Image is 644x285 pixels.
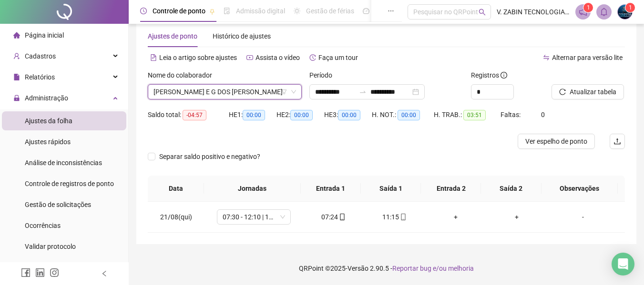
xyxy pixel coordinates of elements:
[35,268,45,277] span: linkedin
[398,110,420,120] span: 00:00
[559,88,566,95] span: reload
[361,176,421,202] th: Saída 1
[281,89,287,95] span: filter
[148,176,204,202] th: Data
[159,54,237,61] span: Leia o artigo sobre ajustes
[463,110,486,120] span: 03:51
[324,109,372,120] div: HE 3:
[613,138,621,145] span: upload
[552,54,623,61] span: Alternar para versão lite
[318,54,358,61] span: Faça um tour
[209,9,215,14] span: pushpin
[471,70,507,80] span: Registros
[290,110,313,120] span: 00:00
[25,243,76,250] span: Validar protocolo
[348,265,368,272] span: Versão
[388,8,394,14] span: ellipsis
[399,214,407,220] span: mobile
[579,8,587,16] span: notification
[25,180,114,187] span: Controle de registros de ponto
[25,201,91,208] span: Gestão de solicitações
[583,3,593,12] sup: 1
[13,95,20,101] span: lock
[541,111,545,118] span: 0
[236,7,285,15] span: Admissão digital
[294,8,300,14] span: sun
[587,4,590,11] span: 1
[153,85,296,99] span: PAMELA E G DOS SANTOS BAENNINGER
[25,73,55,81] span: Relatórios
[501,111,522,118] span: Faltas:
[525,136,587,147] span: Ver espelho de ponto
[629,4,632,11] span: 1
[363,8,369,14] span: dashboard
[148,70,218,80] label: Nome do colaborador
[600,8,608,16] span: bell
[21,268,31,277] span: facebook
[372,212,418,222] div: 11:15
[148,32,197,40] span: Ajustes de ponto
[25,31,64,39] span: Página inicial
[101,270,108,277] span: left
[276,109,324,120] div: HE 2:
[479,9,486,16] span: search
[25,94,68,102] span: Administração
[359,88,367,96] span: to
[183,110,206,120] span: -04:57
[494,212,540,222] div: +
[25,52,56,60] span: Cadastros
[306,7,354,15] span: Gestão de férias
[256,54,300,61] span: Assista o vídeo
[501,72,507,79] span: info-circle
[25,159,102,167] span: Análise de inconsistências
[140,8,147,14] span: clock-circle
[555,212,611,222] div: -
[148,109,229,120] div: Saldo total:
[433,212,479,222] div: +
[625,3,635,12] sup: Atualize o seu contato no menu Meus Dados
[25,117,72,125] span: Ajustes da folha
[549,183,610,194] span: Observações
[618,5,632,19] img: 8920
[204,176,301,202] th: Jornadas
[552,84,624,99] button: Atualizar tabela
[434,109,501,120] div: H. TRAB.:
[224,8,230,14] span: file-done
[223,210,285,224] span: 07:30 - 12:10 | 13:10 - 17:18
[291,89,296,95] span: down
[150,54,157,61] span: file-text
[309,54,316,61] span: history
[309,70,338,80] label: Período
[243,110,265,120] span: 00:00
[129,252,644,285] footer: QRPoint © 2025 - 2.90.5 -
[372,109,434,120] div: H. NOT.:
[421,176,481,202] th: Entrada 2
[497,7,570,17] span: V. ZABIN TECNOLOGIA E COMÉRCIO EIRRELLI
[612,253,634,275] div: Open Intercom Messenger
[229,109,276,120] div: HE 1:
[155,151,264,162] span: Separar saldo positivo e negativo?
[13,53,20,59] span: user-add
[25,222,61,229] span: Ocorrências
[570,87,616,97] span: Atualizar tabela
[25,138,71,146] span: Ajustes rápidos
[301,176,361,202] th: Entrada 1
[518,134,595,149] button: Ver espelho de ponto
[213,32,271,40] span: Histórico de ajustes
[246,54,253,61] span: youtube
[338,214,346,220] span: mobile
[13,74,20,80] span: file
[392,265,474,272] span: Reportar bug e/ou melhoria
[543,54,550,61] span: swap
[359,88,367,96] span: swap-right
[338,110,360,120] span: 00:00
[481,176,541,202] th: Saída 2
[542,176,618,202] th: Observações
[153,7,205,15] span: Controle de ponto
[160,213,192,221] span: 21/08(qui)
[50,268,59,277] span: instagram
[13,32,20,39] span: home
[311,212,357,222] div: 07:24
